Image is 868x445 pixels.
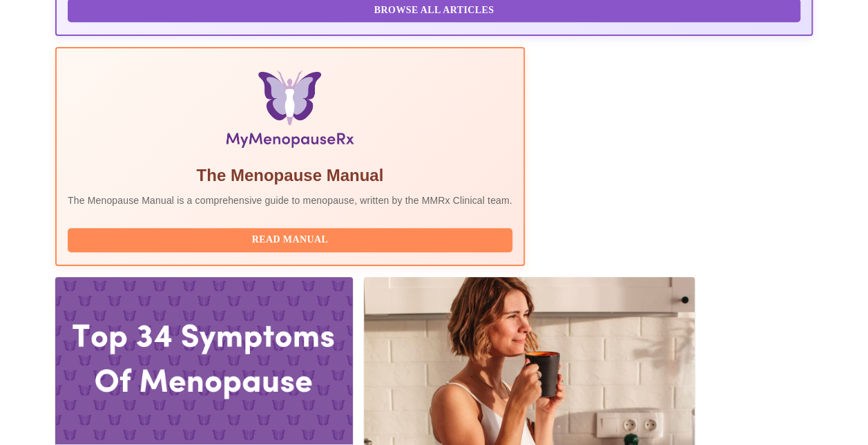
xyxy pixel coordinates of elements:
[81,2,787,19] span: Browse All Articles
[68,228,512,252] button: Read Manual
[68,233,516,245] a: Read Manual
[68,193,512,207] p: The Menopause Manual is a comprehensive guide to menopause, written by the MMRx Clinical team.
[68,3,804,15] a: Browse All Articles
[68,164,512,187] h5: The Menopause Manual
[138,70,441,153] img: Menopause Manual
[81,231,499,249] span: Read Manual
